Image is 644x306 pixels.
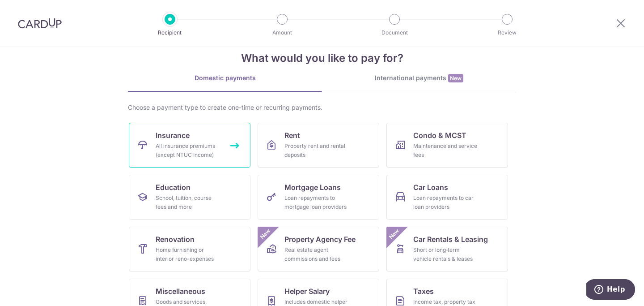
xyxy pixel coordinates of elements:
span: Property Agency Fee [284,234,356,245]
p: Recipient [137,28,203,37]
div: All insurance premiums (except NTUC Income) [156,142,220,159]
div: Property rent and rental deposits [284,142,349,159]
div: Home furnishing or interior reno-expenses [156,246,220,263]
span: New [387,227,402,241]
a: InsuranceAll insurance premiums (except NTUC Income) [129,123,250,168]
div: Short or long‑term vehicle rentals & leases [413,246,478,263]
span: Education [156,182,191,193]
div: Choose a payment type to create one-time or recurring payments. [128,103,516,112]
h4: What would you like to pay for? [128,50,516,66]
span: Help [21,6,39,14]
span: Car Rentals & Leasing [413,234,488,245]
a: Property Agency FeeReal estate agent commissions and feesNew [258,227,379,272]
img: CardUp [18,18,62,29]
p: Document [361,28,428,37]
a: EducationSchool, tuition, course fees and more [129,175,250,220]
a: Condo & MCSTMaintenance and service fees [386,123,508,168]
a: Mortgage LoansLoan repayments to mortgage loan providers [258,175,379,220]
span: Car Loans [413,182,448,193]
div: Maintenance and service fees [413,142,478,159]
p: Amount [249,28,315,37]
iframe: Opens a widget where you can find more information [586,279,635,302]
div: International payments [322,73,516,83]
div: School, tuition, course fees and more [156,194,220,211]
div: Loan repayments to car loan providers [413,194,478,211]
div: Loan repayments to mortgage loan providers [284,194,349,211]
span: Renovation [156,234,195,245]
a: RentProperty rent and rental deposits [258,123,379,168]
div: Real estate agent commissions and fees [284,246,349,263]
a: RenovationHome furnishing or interior reno-expenses [129,227,250,272]
span: New [448,74,463,82]
a: Car LoansLoan repayments to car loan providers [386,175,508,220]
span: Miscellaneous [156,286,205,297]
p: Review [474,28,540,37]
a: Car Rentals & LeasingShort or long‑term vehicle rentals & leasesNew [386,227,508,272]
span: New [258,227,273,241]
span: Condo & MCST [413,130,466,141]
span: Taxes [413,286,434,297]
div: Domestic payments [128,73,322,82]
span: Rent [284,130,300,141]
span: Mortgage Loans [284,182,341,193]
span: Helper Salary [284,286,330,297]
span: Insurance [156,130,190,141]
